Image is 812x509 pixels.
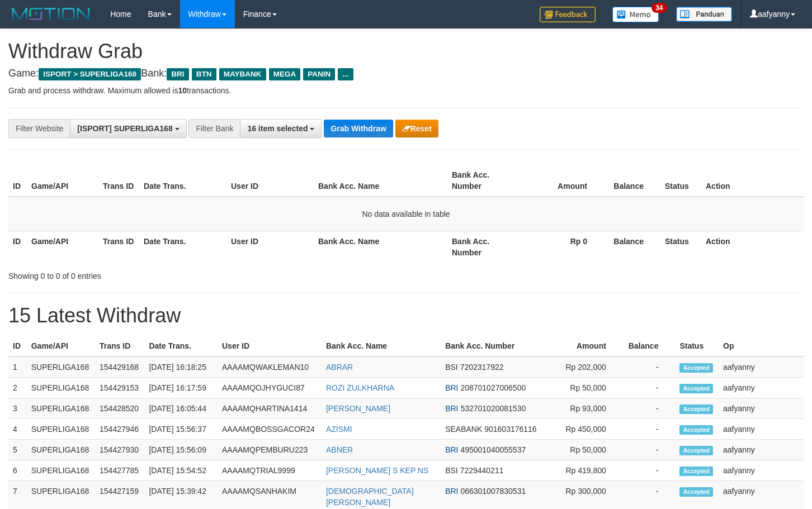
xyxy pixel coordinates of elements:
[98,165,139,197] th: Trans ID
[679,487,713,497] span: Accepted
[95,460,144,481] td: 154427785
[95,378,144,398] td: 154429153
[548,419,623,440] td: Rp 450,000
[8,6,93,22] img: MOTION_logo.png
[623,440,676,460] td: -
[218,440,322,460] td: AAAAMQPEMBURU223
[623,419,676,440] td: -
[27,440,95,460] td: SUPERLIGA168
[226,165,314,197] th: User ID
[269,68,301,80] span: MEGA
[144,460,218,481] td: [DATE] 15:54:52
[8,197,804,231] td: No data available in table
[623,356,676,378] td: -
[679,425,713,435] span: Accepted
[27,398,95,419] td: SUPERLIGA168
[167,68,188,80] span: BRI
[39,68,141,80] span: ISPORT > SUPERLIGA168
[445,445,458,454] span: BRI
[322,336,441,356] th: Bank Acc. Name
[8,231,27,263] th: ID
[95,440,144,460] td: 154427930
[719,398,804,419] td: aafyanny
[8,336,27,356] th: ID
[95,398,144,419] td: 154428520
[445,487,458,496] span: BRI
[652,3,667,13] span: 34
[441,336,548,356] th: Bank Acc. Number
[719,356,804,378] td: aafyanny
[70,119,186,138] button: [ISPORT] SUPERLIGA168
[326,363,353,372] a: ABRAR
[27,231,98,263] th: Game/API
[8,378,27,398] td: 2
[326,445,353,454] a: ABNER
[326,383,394,392] a: ROZI ZULKHARNA
[519,231,604,263] th: Rp 0
[445,404,458,413] span: BRI
[8,40,804,63] h1: Withdraw Grab
[218,398,322,419] td: AAAAMQHARTINA1414
[8,398,27,419] td: 3
[460,466,504,475] span: Copy 7229440211 to clipboard
[719,460,804,481] td: aafyanny
[701,165,804,197] th: Action
[144,398,218,419] td: [DATE] 16:05:44
[8,305,804,327] h1: 15 Latest Withdraw
[676,7,732,22] img: panduan.png
[218,356,322,378] td: AAAAMQWAKLEMAN10
[604,165,660,197] th: Balance
[679,446,713,455] span: Accepted
[314,231,447,263] th: Bank Acc. Name
[8,440,27,460] td: 5
[604,231,660,263] th: Balance
[326,487,414,507] a: [DEMOGRAPHIC_DATA][PERSON_NAME]
[324,120,393,137] button: Grab Withdraw
[623,398,676,419] td: -
[98,231,139,263] th: Trans ID
[548,460,623,481] td: Rp 419,800
[338,68,353,80] span: ...
[460,363,504,372] span: Copy 7202317922 to clipboard
[144,356,218,378] td: [DATE] 16:18:25
[77,124,172,133] span: [ISPORT] SUPERLIGA168
[27,419,95,440] td: SUPERLIGA168
[719,378,804,398] td: aafyanny
[679,467,713,476] span: Accepted
[548,336,623,356] th: Amount
[8,419,27,440] td: 4
[218,378,322,398] td: AAAAMQOJHYGUCI87
[144,440,218,460] td: [DATE] 15:56:09
[395,120,438,137] button: Reset
[447,165,519,197] th: Bank Acc. Number
[8,68,804,79] h4: Game: Bank:
[8,119,70,138] div: Filter Website
[144,378,218,398] td: [DATE] 16:17:59
[8,266,330,282] div: Showing 0 to 0 of 0 entries
[326,466,428,475] a: [PERSON_NAME] S KEP NS
[218,336,322,356] th: User ID
[548,356,623,378] td: Rp 202,000
[460,404,526,413] span: Copy 532701020081530 to clipboard
[27,378,95,398] td: SUPERLIGA168
[226,231,314,263] th: User ID
[303,68,335,80] span: PANIN
[247,124,308,133] span: 16 item selected
[144,419,218,440] td: [DATE] 15:56:37
[139,231,226,263] th: Date Trans.
[8,460,27,481] td: 6
[27,336,95,356] th: Game/API
[623,336,676,356] th: Balance
[240,119,322,138] button: 16 item selected
[548,440,623,460] td: Rp 50,000
[623,460,676,481] td: -
[445,425,482,434] span: SEABANK
[660,165,701,197] th: Status
[460,383,526,392] span: Copy 208701027006500 to clipboard
[218,460,322,481] td: AAAAMQTRIAL9999
[484,425,536,434] span: Copy 901603176116 to clipboard
[144,336,218,356] th: Date Trans.
[8,165,27,197] th: ID
[326,425,352,434] a: AZISMI
[679,384,713,393] span: Accepted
